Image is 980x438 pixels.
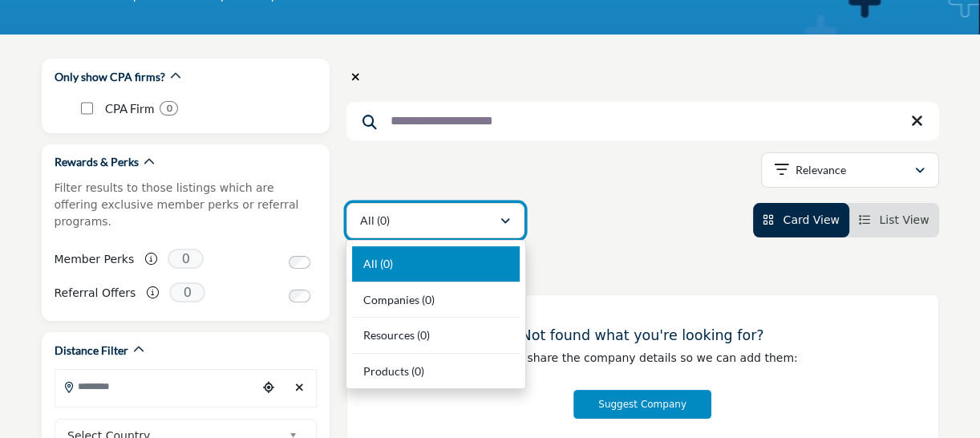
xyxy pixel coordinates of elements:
span: 0 [169,282,205,302]
span: Please share the company details so we can add them: [487,351,797,364]
h2: Rewards & Perks [55,154,139,170]
h3: Not found what you're looking for? [379,327,906,344]
span: 0 [168,249,204,269]
input: Switch to Member Perks [289,256,311,269]
span: All [363,257,378,270]
button: Suggest Company [573,390,711,419]
p: CPA Firm: CPA Firm [104,99,153,118]
i: Clear search location [351,71,360,83]
div: All (0) [346,240,526,389]
span: List View [879,213,929,226]
p: Relevance [796,162,846,178]
a: View List [859,213,929,226]
label: Referral Offers [55,279,136,307]
span: Suggest Company [598,399,686,410]
p: Filter results to those listings which are offering exclusive member perks or referral programs. [55,180,317,230]
label: Member Perks [55,245,135,274]
span: Resources [363,328,415,342]
input: Search Keyword [346,102,939,140]
a: View Card [763,213,840,226]
h2: Distance Filter [55,343,128,359]
button: All (0) [346,203,524,238]
span: Companies [363,293,419,306]
p: All (0) [360,213,390,229]
div: Clear search location [288,371,311,405]
b: 0 [166,103,172,114]
div: Choose your current location [257,371,280,405]
input: CPA Firm checkbox [81,102,94,115]
b: (0) [380,257,393,270]
li: List View [849,203,939,237]
input: Switch to Referral Offers [289,290,311,302]
h2: Only show CPA firms? [55,69,165,85]
b: (0) [411,364,424,378]
button: Relevance [761,152,939,188]
span: Products [363,364,409,378]
b: (0) [422,293,435,306]
div: 0 Results For CPA Firm [160,101,178,116]
b: (0) [417,328,430,342]
span: Card View [783,213,839,226]
li: Card View [753,203,849,237]
input: Search Location [55,371,257,402]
